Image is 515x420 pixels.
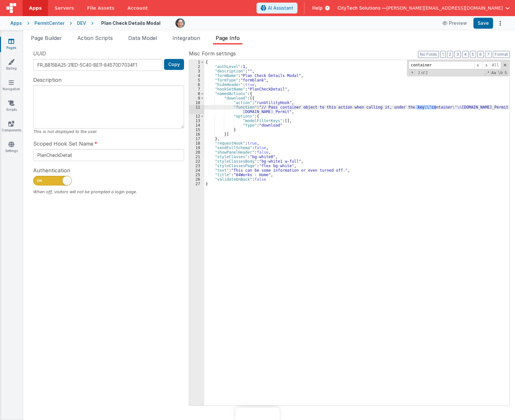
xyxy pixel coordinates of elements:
div: 22 [189,159,204,164]
button: 6 [477,51,484,58]
div: 1 [189,60,204,64]
div: 23 [189,164,204,168]
span: Page Info [216,35,240,41]
button: Format [493,51,510,58]
div: PermitCenter [34,20,64,26]
span: Alt-Enter [490,61,501,69]
span: Data Model [128,35,157,41]
div: 9 [189,96,204,100]
div: 7 [189,87,204,91]
div: 19 [189,146,204,150]
div: 10 [189,100,204,105]
div: 17 [189,137,204,141]
div: 16 [189,132,204,137]
button: AI Assistant [257,3,297,14]
span: Description [33,76,62,84]
div: 11 [189,105,204,114]
button: 2 [447,51,453,58]
div: This is not displayed to the user. [33,129,184,135]
div: 21 [189,155,204,159]
span: Action Scripts [77,35,113,41]
span: Toggel Replace mode [409,70,415,75]
div: 20 [189,150,204,155]
div: 26 [189,177,204,182]
span: Misc Form settings [189,50,236,57]
span: CaseSensitive Search [491,70,497,76]
span: Page Builder [31,35,62,41]
span: [PERSON_NAME][EMAIL_ADDRESS][DOMAIN_NAME] [386,5,503,11]
span: Search In Selection [504,70,508,76]
span: Whole Word Search [497,70,503,76]
div: 2 [189,64,204,69]
input: Search for [409,61,474,69]
button: Save [473,18,493,29]
div: Apps [10,20,22,26]
h4: Plan Check Details Modal [101,21,160,25]
span: RegExp Search [484,70,490,76]
button: 5 [470,51,476,58]
button: Copy [164,59,184,70]
span: File Assets [87,5,115,11]
img: e92780d1901cbe7d843708aaaf5fdb33 [176,19,185,28]
div: 3 [189,69,204,73]
span: Scoped Hook Set Name [33,140,93,148]
span: Servers [54,5,74,11]
div: 12 [189,114,204,119]
button: 3 [454,51,461,58]
button: 7 [485,51,491,58]
span: Apps [29,5,42,11]
button: CityTech Solutions — [PERSON_NAME][EMAIL_ADDRESS][DOMAIN_NAME] [337,5,510,11]
div: 15 [189,128,204,132]
div: 4 [189,73,204,78]
div: When off, visitors will not be prompted a login page. [33,189,184,195]
div: 24 [189,168,204,173]
span: Authentication [33,167,70,174]
div: DEV [77,20,86,26]
span: AI Assistant [268,5,293,11]
div: 8 [189,91,204,96]
div: 14 [189,123,204,128]
button: 1 [440,51,446,58]
div: 25 [189,173,204,177]
span: 2 of 2 [415,71,430,75]
button: Preview [439,18,471,28]
span: Integration [172,35,200,41]
div: 27 [189,182,204,186]
span: Help [312,5,323,11]
button: 4 [462,51,469,58]
div: 18 [189,141,204,146]
span: CityTech Solutions — [337,5,386,11]
div: 13 [189,119,204,123]
span: UUID [33,50,46,57]
button: No Folds [418,51,439,58]
div: 5 [189,78,204,82]
div: 6 [189,82,204,87]
button: Options [496,19,505,28]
